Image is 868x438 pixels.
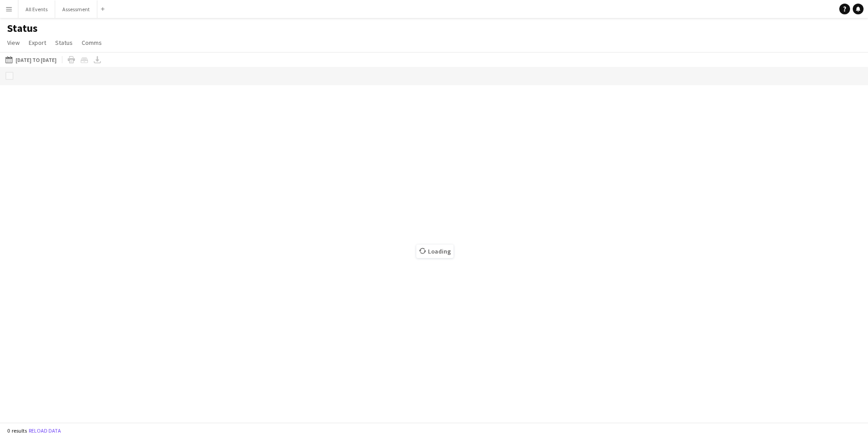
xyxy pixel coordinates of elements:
[4,37,23,48] a: View
[416,245,454,258] span: Loading
[18,0,55,18] button: All Events
[29,39,46,47] span: Export
[52,37,76,48] a: Status
[7,39,20,47] span: View
[78,37,105,48] a: Comms
[4,54,58,65] button: [DATE] to [DATE]
[55,39,73,47] span: Status
[27,426,63,436] button: Reload data
[82,39,102,47] span: Comms
[25,37,50,48] a: Export
[55,0,97,18] button: Assessment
